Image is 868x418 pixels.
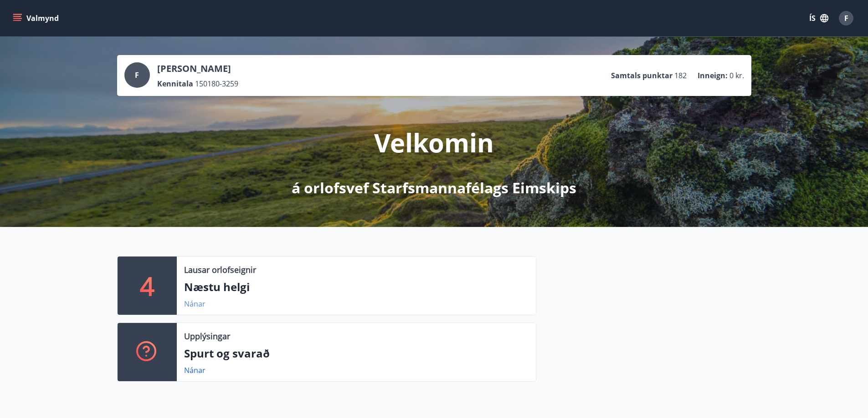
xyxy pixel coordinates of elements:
[11,10,62,26] button: menu
[140,268,154,303] p: 4
[729,71,744,81] span: 0 kr.
[184,264,256,276] p: Lausar orlofseignir
[835,7,857,29] button: F
[184,365,205,375] a: Nánar
[698,71,728,81] p: Inneign :
[157,79,193,89] p: Kennitala
[674,71,687,81] span: 182
[611,71,673,81] p: Samtals punktar
[184,279,529,295] p: Næstu helgi
[804,10,833,26] button: ÍS
[374,125,494,160] p: Velkomin
[184,330,230,342] p: Upplýsingar
[844,13,848,23] span: F
[135,70,139,80] span: F
[292,178,576,198] p: á orlofsvef Starfsmannafélags Eimskips
[184,299,205,309] a: Nánar
[184,346,529,361] p: Spurt og svarað
[195,79,238,89] span: 150180-3259
[157,62,238,75] p: [PERSON_NAME]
